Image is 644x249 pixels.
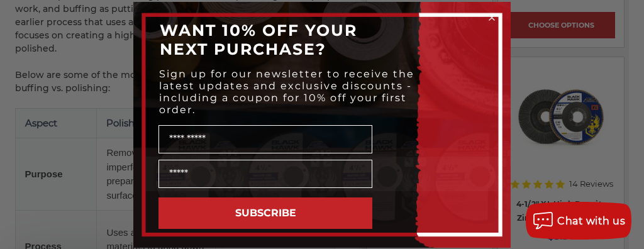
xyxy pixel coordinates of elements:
[486,11,498,24] button: Close dialog
[158,160,372,188] input: Email
[160,21,357,58] span: WANT 10% OFF YOUR NEXT PURCHASE?
[526,202,631,240] button: Chat with us
[159,68,414,116] span: Sign up for our newsletter to receive the latest updates and exclusive discounts - including a co...
[557,215,625,227] span: Chat with us
[158,197,372,229] button: SUBSCRIBE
